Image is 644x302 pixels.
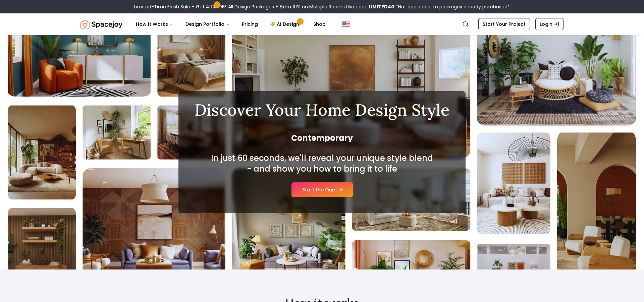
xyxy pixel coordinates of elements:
[80,17,122,31] img: Spacejoy Logo
[265,17,307,31] a: AI Design
[346,3,394,10] span: Use code:
[130,17,331,31] nav: Main
[209,153,435,174] h2: In just 60 seconds, we'll reveal your unique style blend - and show you how to bring it to life
[478,18,530,30] a: Start Your Project
[394,3,510,10] span: *Not applicable to packages already purchased*
[342,20,350,28] img: United States
[535,18,563,30] a: Login
[291,182,353,197] a: Start the Quiz
[134,3,510,10] div: Limited-Time Flash Sale – Get 40% OFF All Design Packages + Extra 10% on Multiple Rooms.
[80,17,122,31] a: Spacejoy
[130,17,179,31] button: How It Works
[80,13,563,35] nav: Global
[180,17,235,31] button: Design Portfolio
[195,102,449,118] h1: Discover Your Home Design Style
[236,17,263,31] a: Pricing
[195,133,449,143] span: Contemporary
[369,3,394,10] b: LIMITED40
[308,17,331,31] a: Shop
